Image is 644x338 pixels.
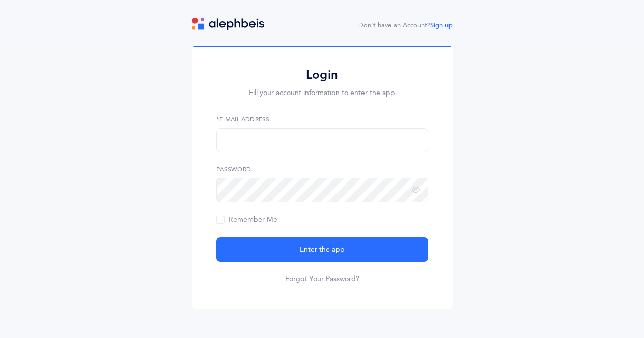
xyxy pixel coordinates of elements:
a: Sign up [430,22,453,29]
a: Forgot Your Password? [285,274,359,284]
span: Remember Me [216,216,277,224]
label: Password [216,165,428,174]
label: *E-Mail Address [216,115,428,124]
h2: Login [216,67,428,83]
p: Fill your account information to enter the app [216,88,428,99]
span: Enter the app [300,244,345,255]
img: logo.svg [192,18,264,30]
div: Don't have an Account? [358,21,453,31]
button: Enter the app [216,237,428,262]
